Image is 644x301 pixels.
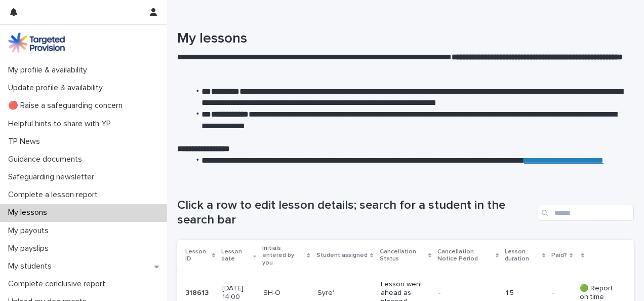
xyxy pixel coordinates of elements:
[438,289,495,297] p: -
[262,243,305,269] p: Initials entered by you
[538,205,634,221] input: Search
[4,155,90,164] p: Guidance documents
[4,83,111,93] p: Update profile & availability
[4,172,102,182] p: Safeguarding newsletter
[4,261,60,271] p: My students
[4,208,55,217] p: My lessons
[317,289,373,297] p: Syre'
[4,190,106,200] p: Complete a lesson report
[552,287,556,297] p: -
[185,246,210,265] p: Lesson ID
[4,119,119,129] p: Helpful hints to share with YP
[4,101,131,110] p: 🔴 Raise a safeguarding concern
[177,198,534,228] h1: Click a row to edit lesson details; search for a student in the search bar
[4,65,95,75] p: My profile & availability
[4,137,48,146] p: TP News
[506,289,544,297] p: 1.5
[4,279,113,289] p: Complete conclusive report
[380,246,426,265] p: Cancellation Status
[437,246,493,265] p: Cancellation Notice Period
[4,226,57,236] p: My payouts
[4,244,57,253] p: My payslips
[221,246,250,265] p: Lesson date
[177,30,626,48] h1: My lessons
[263,289,309,297] p: SH-O
[185,287,211,297] p: 318613
[551,250,567,261] p: Paid?
[505,246,539,265] p: Lesson duration
[8,32,65,53] img: M5nRWzHhSzIhMunXDL62
[316,250,368,261] p: Student assigned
